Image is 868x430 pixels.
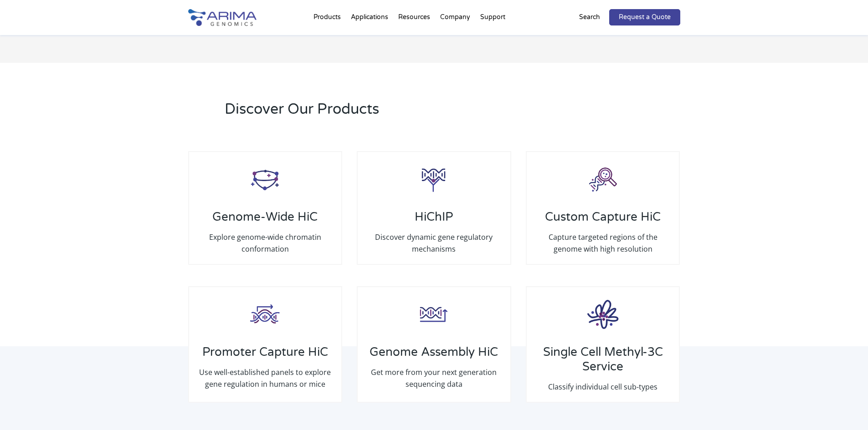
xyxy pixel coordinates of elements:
h3: Custom Capture HiC [536,210,670,231]
img: Arima-Genomics-logo [188,9,257,26]
h3: HiChIP [367,210,501,231]
a: Request a Quote [609,9,680,25]
img: Capture-HiC_Icon_Arima-Genomics.png [585,161,621,197]
img: Epigenetics_Icon_Arima-Genomics-e1638241835481.png [584,296,622,333]
img: High-Coverage-HiC_Icon_Arima-Genomics.png [416,296,452,333]
h3: Genome Assembly HiC [367,345,501,366]
h2: Discover Our Products [225,99,550,126]
p: Get more from your next generation sequencing data [367,366,501,390]
h3: Single Cell Methyl-3C Service [536,345,670,381]
p: Capture targeted regions of the genome with high resolution [536,231,670,255]
p: Use well-established panels to explore gene regulation in humans or mice [198,366,332,390]
iframe: Chat Widget [822,386,868,430]
img: HiCHiP_Icon_Arima-Genomics.png [416,161,452,197]
p: Discover dynamic gene regulatory mechanisms [367,231,501,255]
h3: Promoter Capture HiC [198,345,332,366]
p: Explore genome-wide chromatin conformation [198,231,332,255]
p: Search [579,11,600,23]
h3: Genome-Wide HiC [198,210,332,231]
img: HiC_Icon_Arima-Genomics.png [247,161,283,197]
p: Classify individual cell sub-types [536,381,670,393]
img: Promoter-HiC_Icon_Arima-Genomics.png [247,296,283,333]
